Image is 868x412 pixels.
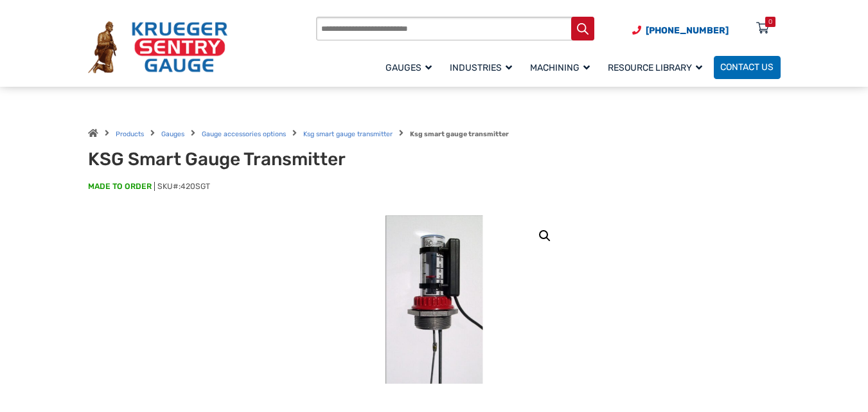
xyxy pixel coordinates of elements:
img: KSG Smart Gauge Transmitter [385,215,483,384]
a: Products [116,130,144,138]
span: Machining [530,62,590,73]
a: Resource Library [601,54,714,80]
span: Resource Library [608,62,702,73]
a: Phone Number (920) 434-8860 [632,24,729,37]
a: Contact Us [714,56,781,79]
div: 0 [768,17,772,27]
span: MADE TO ORDER [88,181,152,193]
span: [PHONE_NUMBER] [646,25,729,36]
span: 420SGT [181,182,210,191]
a: Industries [443,54,524,80]
span: Industries [450,62,512,73]
a: View full-screen image gallery [533,224,556,247]
span: SKU#: [154,182,210,191]
span: Contact Us [720,62,774,73]
a: Ksg smart gauge transmitter [303,130,393,138]
a: Gauge accessories options [202,130,286,138]
span: Gauges [385,62,432,73]
strong: Ksg smart gauge transmitter [410,130,509,138]
a: Gauges [161,130,184,138]
h1: KSG Smart Gauge Transmitter [88,148,365,170]
a: Machining [524,54,601,80]
img: Krueger Sentry Gauge [88,21,227,73]
a: Gauges [379,54,443,80]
